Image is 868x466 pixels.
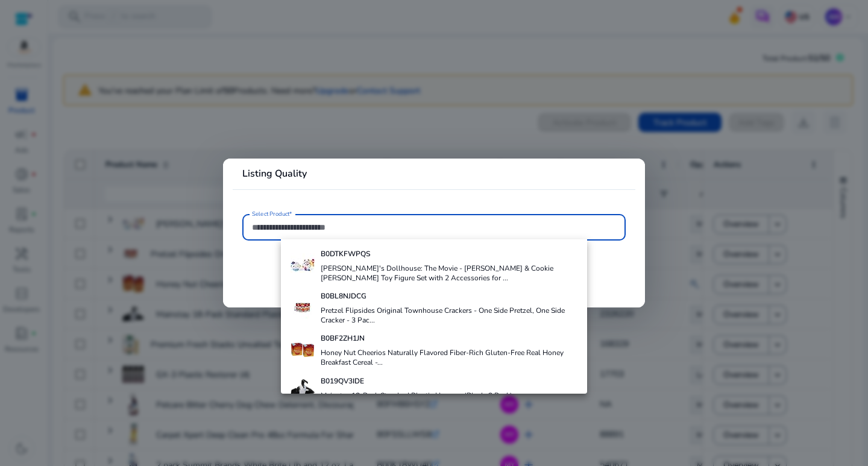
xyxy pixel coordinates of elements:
[321,391,512,400] h4: Mainstay 18-Pack Standard Plastic Hangers (Black, 2 Pack)
[291,376,315,400] img: 41LfxRtBALL._AC_US100_.jpg
[321,263,578,283] h4: [PERSON_NAME]'s Dollhouse: The Movie - [PERSON_NAME] & Cookie [PERSON_NAME] Toy Figure Set with 2...
[291,253,315,277] img: 31rsqzpbqdL._AC_US40_.jpg
[252,210,292,218] mat-label: Select Product*
[321,348,578,367] h4: Honey Nut Cheerios Naturally Flavored Fiber-Rich Gluten-Free Real Honey Breakfast Cereal -...
[242,167,307,180] b: Listing Quality
[321,249,370,259] b: B0DTKFWPQS
[321,306,578,325] h4: Pretzel Flipsides Original Townhouse Crackers - One Side Pretzel, One Side Cracker - 3 Pac...
[291,338,315,362] img: 81gG8fO-H+L.jpg
[291,295,315,320] img: 51jZCvJIwRL._SX38_SY50_CR,0,0,38,50_.jpg
[321,376,364,386] b: B019QV3IDE
[321,291,366,301] b: B0BL8NJDCG
[321,333,365,343] b: B0BF2ZH1JN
